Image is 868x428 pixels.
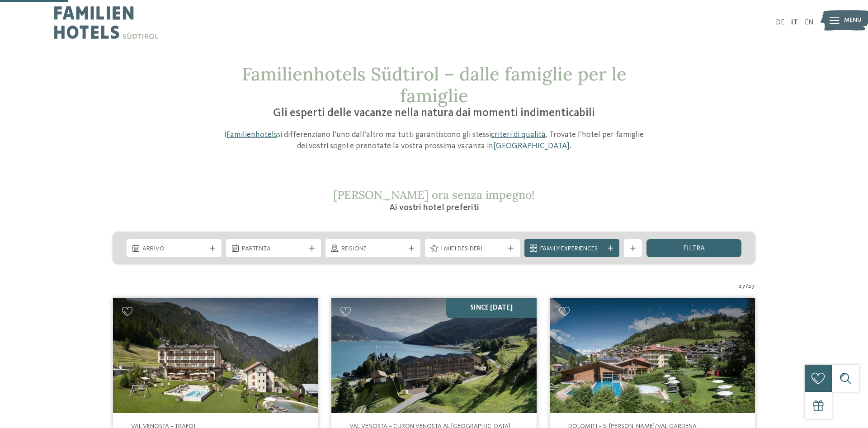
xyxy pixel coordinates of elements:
[748,282,755,291] span: 27
[739,282,745,291] span: 27
[333,188,535,202] span: [PERSON_NAME] ora senza impegno!
[550,298,755,413] img: Cercate un hotel per famiglie? Qui troverete solo i migliori!
[389,203,479,212] span: Ai vostri hotel preferiti
[142,245,206,254] span: Arrivo
[341,245,405,254] span: Regione
[491,131,546,139] a: criteri di qualità
[791,19,798,26] a: IT
[242,62,627,107] span: Familienhotels Südtirol – dalle famiglie per le famiglie
[219,129,649,152] p: I si differenziano l’uno dall’altro ma tutti garantiscono gli stessi . Trovate l’hotel per famigl...
[844,16,862,25] span: Menu
[113,298,318,413] img: Cercate un hotel per famiglie? Qui troverete solo i migliori!
[331,298,536,413] img: Cercate un hotel per famiglie? Qui troverete solo i migliori!
[776,19,784,26] a: DE
[273,108,595,119] span: Gli esperti delle vacanze nella natura dai momenti indimenticabili
[805,19,814,26] a: EN
[226,131,277,139] a: Familienhotels
[540,245,604,254] span: Family Experiences
[683,245,705,252] span: filtra
[745,282,748,291] span: /
[242,245,305,254] span: Partenza
[441,245,504,254] span: I miei desideri
[493,142,570,150] a: [GEOGRAPHIC_DATA]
